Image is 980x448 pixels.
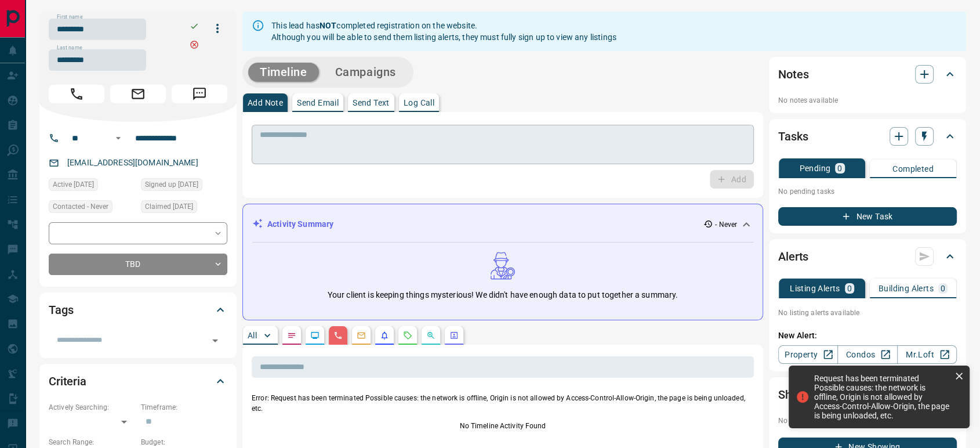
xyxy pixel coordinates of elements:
div: Request has been terminated Possible causes: the network is offline, Origin is not allowed by Acc... [814,374,950,420]
svg: Listing Alerts [380,331,389,340]
button: Campaigns [324,63,408,82]
p: New Alert: [778,330,957,342]
a: [EMAIL_ADDRESS][DOMAIN_NAME] [67,158,198,167]
p: - Never [715,219,737,230]
p: Error: Request has been terminated Possible causes: the network is offline, Origin is not allowed... [252,393,754,414]
button: Open [207,333,223,349]
button: Timeline [248,63,319,82]
p: Your client is keeping things mysterious! We didn't have enough data to put together a summary. [328,289,678,301]
p: 0 [941,284,945,292]
button: New Task [778,207,957,226]
p: All [248,331,257,339]
div: Activity Summary- Never [252,214,753,235]
span: Claimed [DATE] [145,201,193,212]
label: Last name [57,44,82,52]
p: Send Text [353,99,390,107]
p: 0 [847,284,852,292]
div: Showings [778,381,957,409]
a: Property [778,345,838,364]
p: Add Note [248,99,283,107]
p: Building Alerts [879,284,934,292]
h2: Notes [778,65,808,84]
p: Log Call [404,99,434,107]
div: This lead has completed registration on the website. Although you will be able to send them listi... [271,15,616,48]
div: Tags [49,296,227,324]
span: Message [172,85,227,103]
svg: Calls [333,331,343,340]
a: Mr.Loft [897,345,957,364]
span: Signed up [DATE] [145,179,198,190]
span: Active [DATE] [53,179,94,190]
div: Criteria [49,367,227,395]
div: Thu May 02 2024 [141,178,227,194]
h2: Tasks [778,127,808,146]
div: Notes [778,60,957,88]
p: No showings booked [778,416,957,426]
label: First name [57,13,82,21]
svg: Emails [357,331,366,340]
div: Thu May 02 2024 [49,178,135,194]
div: Tasks [778,122,957,150]
h2: Criteria [49,372,86,391]
span: Call [49,85,104,103]
div: Thu May 02 2024 [141,200,227,216]
p: Search Range: [49,437,135,447]
strong: NOT [320,21,336,30]
svg: Opportunities [426,331,435,340]
div: Alerts [778,243,957,270]
p: No Timeline Activity Found [252,421,754,431]
p: Completed [892,165,934,173]
p: Listing Alerts [790,284,840,292]
p: No notes available [778,95,957,106]
p: Pending [799,164,830,172]
p: Send Email [297,99,339,107]
div: TBD [49,254,227,275]
p: Timeframe: [141,402,227,413]
h2: Showings [778,385,827,404]
p: No pending tasks [778,183,957,200]
span: Contacted - Never [53,201,108,212]
button: Open [111,131,125,145]
p: Actively Searching: [49,402,135,413]
span: Email [110,85,166,103]
a: Condos [837,345,897,364]
p: Budget: [141,437,227,447]
h2: Tags [49,301,73,319]
svg: Lead Browsing Activity [310,331,320,340]
p: No listing alerts available [778,308,957,318]
h2: Alerts [778,247,808,266]
p: 0 [837,164,842,172]
svg: Requests [403,331,412,340]
svg: Notes [287,331,296,340]
p: Activity Summary [267,218,333,230]
svg: Agent Actions [449,331,459,340]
